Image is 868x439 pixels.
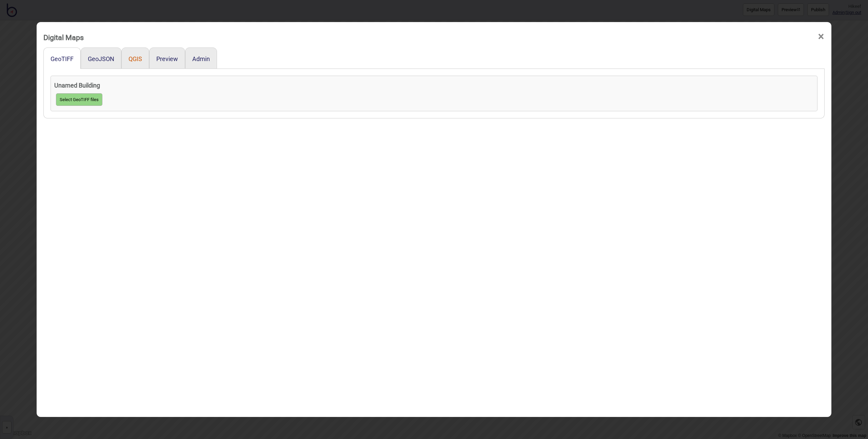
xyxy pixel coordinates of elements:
[56,93,102,106] button: Select GeoTIFF files
[192,55,210,62] button: Admin
[817,25,825,48] span: ×
[43,30,84,45] div: Digital Maps
[51,55,74,62] button: GeoTIFF
[88,55,114,62] button: GeoJSON
[129,55,142,62] button: QGIS
[156,55,178,62] button: Preview
[54,79,814,92] h4: Unamed Building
